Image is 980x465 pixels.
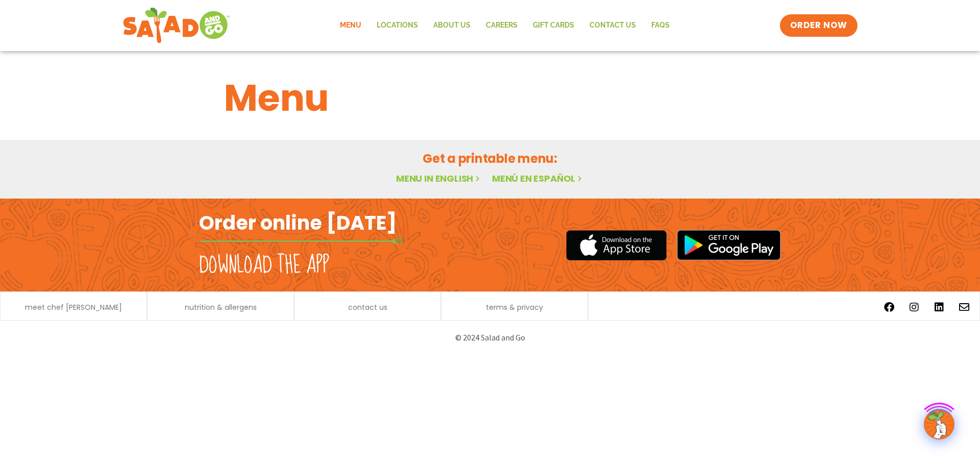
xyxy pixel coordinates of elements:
span: ORDER NOW [790,19,847,32]
a: Locations [369,14,426,37]
nav: Menu [332,14,677,37]
img: google_play [677,230,781,260]
a: terms & privacy [486,304,543,311]
a: ORDER NOW [780,14,857,37]
a: Careers [478,14,525,37]
a: GIFT CARDS [525,14,582,37]
h2: Get a printable menu: [224,150,756,167]
h2: Order online [DATE] [199,210,397,235]
a: nutrition & allergens [185,304,257,311]
h2: Download the app [199,251,329,280]
a: About Us [426,14,478,37]
a: Menu [332,14,369,37]
a: contact us [348,304,387,311]
p: © 2024 Salad and Go [204,331,776,345]
h1: Menu [224,70,756,126]
a: Menu in English [396,172,482,185]
a: FAQs [644,14,677,37]
a: Contact Us [582,14,644,37]
img: fork [199,238,403,244]
img: appstore [566,229,667,262]
a: meet chef [PERSON_NAME] [25,304,122,311]
img: new-SAG-logo-768×292 [122,5,230,46]
a: Menú en español [492,172,584,185]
